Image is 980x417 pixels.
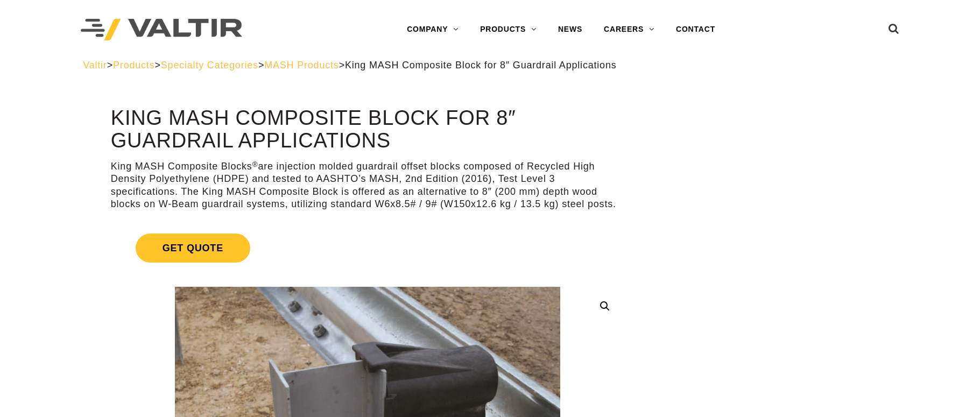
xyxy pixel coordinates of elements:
[81,19,242,41] img: Valtir
[593,19,665,40] a: CAREERS
[111,221,624,275] a: Get Quote
[136,234,250,263] span: Get Quote
[113,60,154,70] a: Products
[547,19,593,40] a: NEWS
[345,60,617,70] span: King MASH Composite Block for 8″ Guardrail Applications
[83,59,897,72] div: > > > >
[264,60,339,70] a: MASH Products
[111,107,624,152] h1: King MASH Composite Block for 8″ Guardrail Applications
[665,19,726,40] a: CONTACT
[111,160,624,211] p: King MASH Composite Blocks are injection molded guardrail offset blocks composed of Recycled High...
[469,19,547,40] a: PRODUCTS
[396,19,469,40] a: COMPANY
[161,60,258,70] a: Specialty Categories
[252,160,258,168] sup: ®
[83,60,107,70] a: Valtir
